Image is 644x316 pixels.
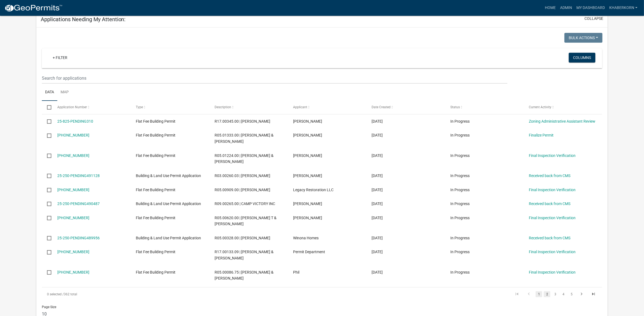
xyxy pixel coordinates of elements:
[293,250,325,254] span: Permit Department
[544,291,550,297] a: 2
[41,16,126,23] h5: Applications Needing My Attention:
[450,236,470,240] span: In Progress
[529,174,570,178] a: Received back from CMS
[450,133,470,137] span: In Progress
[536,291,542,297] a: 1
[450,270,470,274] span: In Progress
[372,250,383,254] span: 10/06/2025
[136,174,201,178] span: Building & Land Use Permit Application
[535,290,543,299] li: page 1
[136,153,175,158] span: Flat Fee Building Permit
[450,188,470,192] span: In Progress
[450,202,470,206] span: In Progress
[552,291,558,297] a: 3
[215,105,231,109] span: Description
[529,270,576,274] a: Final Inspection Verification
[42,287,264,301] div: 362 total
[372,188,383,192] span: 10/10/2025
[372,216,383,220] span: 10/09/2025
[47,292,64,296] span: 0 selected /
[607,3,640,13] a: khaberkorn
[574,3,607,13] a: My Dashboard
[529,119,595,123] a: Zoning Administrative Assistant Review
[42,84,57,101] a: Data
[57,174,100,178] a: 25-250-PENDING491128
[136,250,175,254] span: Flat Fee Building Permit
[136,270,175,274] span: Flat Fee Building Permit
[524,291,534,297] a: go to previous page
[372,153,383,158] span: 10/10/2025
[564,33,602,43] button: Bulk Actions
[372,270,383,274] span: 10/05/2025
[52,101,131,114] datatable-header-cell: Application Number
[215,153,274,164] span: R05.01224.00 | TIMOTHY L & THERESA M PETERSON
[543,290,551,299] li: page 2
[57,250,89,254] a: [PHONE_NUMBER]
[293,188,334,192] span: Legacy Restoration LLC
[293,133,322,137] span: John Powers
[450,119,470,123] span: In Progress
[450,105,460,109] span: Status
[136,105,143,109] span: Type
[215,250,274,260] span: R17.00133.09 | MICHAEL & JILL KOBLER
[585,16,603,21] button: collapse
[215,133,274,144] span: R05.01333.00 | JEROME J & MARJORIE S OTT
[136,216,175,220] span: Flat Fee Building Permit
[559,290,567,299] li: page 4
[551,290,559,299] li: page 3
[57,84,72,101] a: Map
[512,291,522,297] a: go to first page
[57,202,100,206] a: 25-250-PENDING490487
[136,236,201,240] span: Building & Land Use Permit Application
[57,153,89,158] a: [PHONE_NUMBER]
[450,174,470,178] span: In Progress
[293,236,319,240] span: Winona Homes
[293,174,322,178] span: Mark Stimets
[558,3,574,13] a: Admin
[529,202,570,206] a: Received back from CMS
[293,202,322,206] span: David Nelson
[529,153,576,158] a: Final Inspection Verification
[372,174,383,178] span: 10/10/2025
[136,133,175,137] span: Flat Fee Building Permit
[293,216,322,220] span: Marcy
[131,101,209,114] datatable-header-cell: Type
[450,153,470,158] span: In Progress
[529,250,576,254] a: Final Inspection Verification
[215,119,270,123] span: R17.00345.00 | RILEY RAINEY
[567,290,576,299] li: page 5
[450,250,470,254] span: In Progress
[576,291,587,297] a: go to next page
[215,270,274,281] span: R05.00086.75 | JOE R & JANET F MAREK
[42,73,508,84] input: Search for applications
[57,133,89,137] a: [PHONE_NUMBER]
[529,105,551,109] span: Current Activity
[372,105,391,109] span: Date Created
[57,236,100,240] a: 25-250-PENDING489956
[568,291,575,297] a: 5
[569,53,595,63] button: Columns
[42,101,52,114] datatable-header-cell: Select
[215,202,275,206] span: R09.00265.00 | CAMP VICTORY INC
[293,105,307,109] span: Applicant
[57,119,93,123] a: 25-825-PENDING310
[524,101,602,114] datatable-header-cell: Current Activity
[529,188,576,192] a: Final Inspection Verification
[215,174,270,178] span: R03.00260.03 | STACI A SEXTON
[288,101,366,114] datatable-header-cell: Applicant
[57,270,89,274] a: [PHONE_NUMBER]
[57,188,89,192] a: [PHONE_NUMBER]
[372,236,383,240] span: 10/08/2025
[48,53,72,63] a: + Filter
[293,270,299,274] span: Phil
[529,216,576,220] a: Final Inspection Verification
[372,119,383,123] span: 10/14/2025
[529,236,570,240] a: Received back from CMS
[215,236,270,240] span: R05.00328.00 | MARK ANTHONY GRANER
[372,202,383,206] span: 10/09/2025
[445,101,524,114] datatable-header-cell: Status
[560,291,567,297] a: 4
[450,216,470,220] span: In Progress
[136,202,201,206] span: Building & Land Use Permit Application
[293,153,322,158] span: Geoff Christensen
